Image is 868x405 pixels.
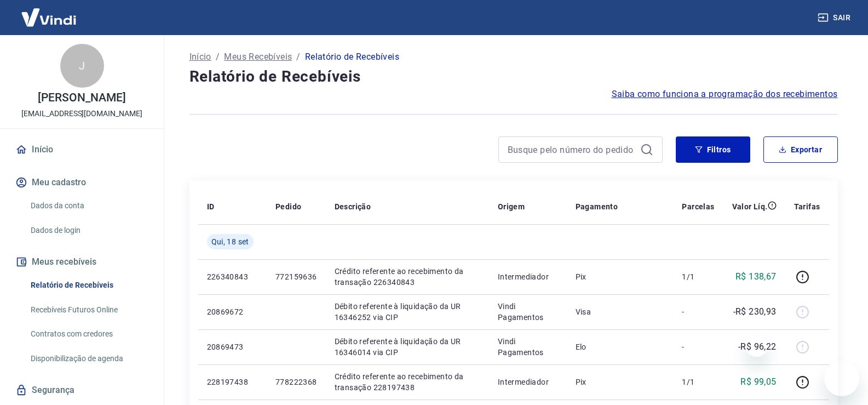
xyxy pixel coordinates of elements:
[60,44,104,88] div: J
[26,299,151,321] a: Recebíveis Futuros Online
[576,377,665,387] p: Pix
[189,66,838,88] h4: Relatório de Recebíveis
[26,195,151,217] a: Dados da conta
[216,50,220,64] p: /
[275,377,317,387] p: 778222368
[275,271,317,282] p: 772159636
[38,92,125,104] p: [PERSON_NAME]
[335,201,371,212] p: Descrição
[508,141,636,158] input: Busque pelo número do pedido
[26,347,151,370] a: Disponibilização de agenda
[576,306,665,317] p: Visa
[207,341,258,352] p: 20869473
[682,201,714,212] p: Parcelas
[21,108,142,119] p: [EMAIL_ADDRESS][DOMAIN_NAME]
[682,271,714,282] p: 1/1
[224,50,292,64] a: Meus Recebíveis
[207,271,258,282] p: 226340843
[26,219,151,242] a: Dados de login
[682,306,714,317] p: -
[13,170,151,195] button: Meu cadastro
[735,270,777,283] p: R$ 138,67
[13,138,151,162] a: Início
[763,136,838,163] button: Exportar
[207,201,215,212] p: ID
[682,341,714,352] p: -
[733,305,777,318] p: -R$ 230,93
[498,377,558,387] p: Intermediador
[498,301,558,323] p: Vindi Pagamentos
[576,201,618,212] p: Pagamento
[207,306,258,317] p: 20869672
[815,8,855,28] button: Sair
[576,271,665,282] p: Pix
[498,271,558,282] p: Intermediador
[335,371,480,393] p: Crédito referente ao recebimento da transação 228197438
[13,1,84,34] img: Vindi
[740,375,776,389] p: R$ 99,05
[335,336,480,358] p: Débito referente à liquidação da UR 16346014 via CIP
[13,250,151,274] button: Meus recebíveis
[211,236,249,247] span: Qui, 18 set
[576,341,665,352] p: Elo
[746,335,768,357] iframe: Fechar mensagem
[682,377,714,387] p: 1/1
[275,201,301,212] p: Pedido
[335,266,480,288] p: Crédito referente ao recebimento da transação 226340843
[676,136,750,163] button: Filtros
[612,88,838,101] a: Saiba como funciona a programação dos recebimentos
[732,201,768,212] p: Valor Líq.
[824,361,859,396] iframe: Botão para abrir a janela de mensagens
[26,323,151,345] a: Contratos com credores
[207,377,258,387] p: 228197438
[498,336,558,358] p: Vindi Pagamentos
[335,301,480,323] p: Débito referente à liquidação da UR 16346252 via CIP
[296,50,300,64] p: /
[26,274,151,296] a: Relatório de Recebíveis
[305,50,399,64] p: Relatório de Recebíveis
[13,378,151,402] a: Segurança
[738,340,777,353] p: -R$ 96,22
[189,50,211,64] a: Início
[794,201,820,212] p: Tarifas
[498,201,525,212] p: Origem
